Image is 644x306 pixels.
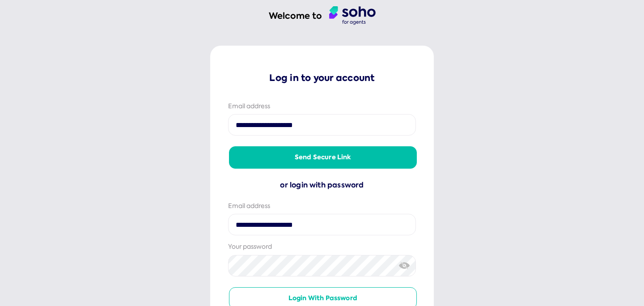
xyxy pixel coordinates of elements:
[228,72,416,84] p: Log in to your account
[229,146,417,169] button: Send secure link
[329,6,376,25] img: agent logo
[269,10,322,22] h1: Welcome to
[228,179,416,191] div: or login with password
[399,261,410,270] img: eye-crossed.svg
[228,202,416,211] div: Email address
[228,242,416,251] div: Your password
[228,102,416,111] div: Email address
